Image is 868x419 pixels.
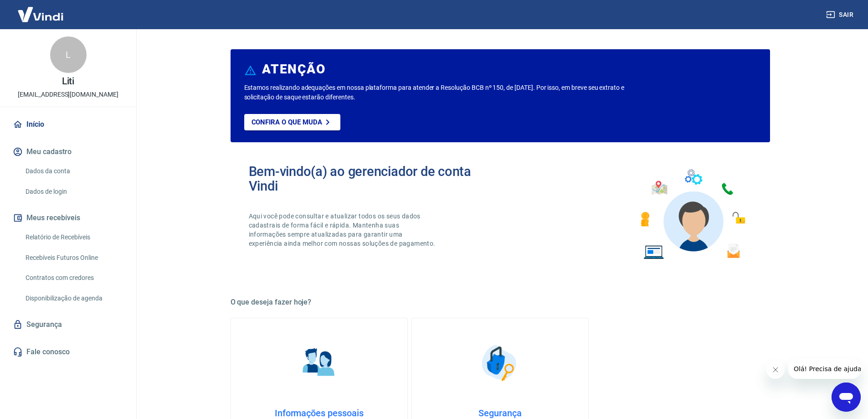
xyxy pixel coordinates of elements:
[477,340,523,386] img: Segurança
[11,342,125,362] a: Fale conosco
[11,114,125,134] a: Início
[18,90,118,99] p: [EMAIL_ADDRESS][DOMAIN_NAME]
[11,315,125,335] a: Segurança
[246,408,393,419] h4: Informações pessoais
[832,383,861,412] iframe: Button to launch messaging window
[252,118,322,126] p: Confira o que muda
[22,289,125,308] a: Disponibilização de agenda
[11,208,125,228] button: Meus recebíveis
[262,65,325,74] h6: ATENÇÃO
[296,340,342,386] img: Informações pessoais
[244,83,654,102] p: Estamos realizando adequações em nossa plataforma para atender a Resolução BCB nº 150, de [DATE]....
[231,298,770,307] h5: O que deseja fazer hoje?
[766,361,785,379] iframe: Close message
[50,36,87,73] div: L
[22,228,125,247] a: Relatório de Recebíveis
[426,408,574,419] h4: Segurança
[22,269,125,287] a: Contratos com credores
[22,182,125,201] a: Dados de login
[632,164,752,265] img: Imagem de um avatar masculino com diversos icones exemplificando as funcionalidades do gerenciado...
[22,248,125,267] a: Recebíveis Futuros Online
[249,164,500,193] h2: Bem-vindo(a) ao gerenciador de conta Vindi
[11,0,70,28] img: Vindi
[244,114,340,130] a: Confira o que muda
[11,142,125,162] button: Meu cadastro
[824,6,857,23] button: Sair
[249,212,437,248] p: Aqui você pode consultar e atualizar todos os seus dados cadastrais de forma fácil e rápida. Mant...
[62,77,75,86] p: Liti
[788,359,861,379] iframe: Message from company
[22,162,125,181] a: Dados da conta
[5,6,77,14] span: Olá! Precisa de ajuda?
